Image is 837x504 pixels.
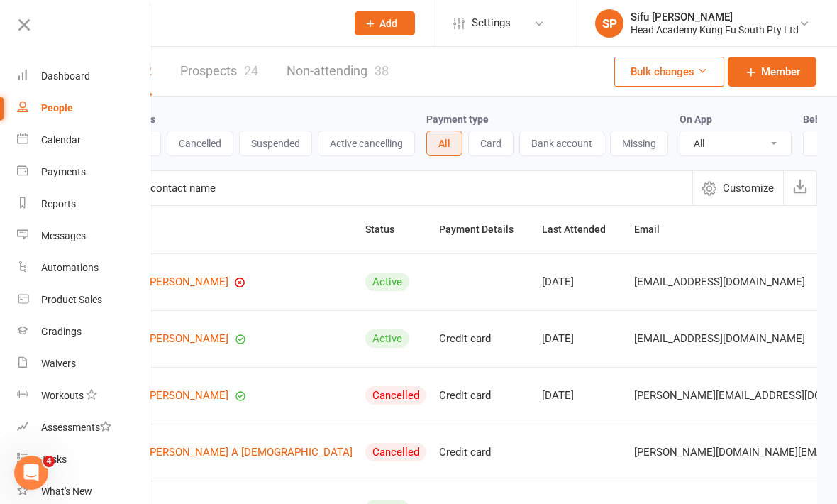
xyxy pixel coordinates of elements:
div: Automations [41,262,99,273]
input: Search by contact name [69,171,692,205]
a: [PERSON_NAME] [147,276,228,288]
label: Payment type [426,114,489,125]
span: Member [761,63,800,80]
a: [PERSON_NAME] [147,333,228,345]
button: Cancelled [167,131,233,156]
span: Last Attended [542,224,621,235]
div: Gradings [41,326,82,337]
a: Calendar [17,124,151,156]
a: People [17,92,151,124]
div: [DATE] [542,276,621,288]
div: Assessments [41,422,111,433]
div: What's New [41,486,92,497]
button: Payment Details [439,221,529,238]
div: [DATE] [542,333,621,345]
div: People [41,102,73,114]
div: SP [595,9,623,38]
div: Workouts [41,390,84,401]
div: Credit card [439,447,529,459]
span: 4 [43,456,55,467]
span: Email [634,224,675,235]
span: [EMAIL_ADDRESS][DOMAIN_NAME] [634,268,805,295]
div: Payments [41,166,86,177]
div: Dashboard [41,70,90,82]
div: Reports [41,198,76,209]
div: Messages [41,230,86,241]
a: [PERSON_NAME] A [DEMOGRAPHIC_DATA] [147,447,353,459]
span: Add [379,18,397,29]
button: Status [365,221,410,238]
button: Suspended [239,131,312,156]
button: Missing [610,131,668,156]
div: Cancelled [365,443,426,461]
button: Email [634,221,675,238]
a: Prospects24 [180,47,258,96]
div: Tasks [41,454,67,465]
input: Search... [84,13,336,33]
div: Calendar [41,134,81,146]
a: Dashboard [17,60,151,92]
a: Gradings [17,316,151,348]
span: Settings [472,7,511,39]
iframe: Intercom live chat [14,456,48,490]
a: Payments [17,156,151,188]
div: 38 [375,63,389,78]
button: Customize [692,171,783,205]
a: [PERSON_NAME] [147,390,228,402]
div: Credit card [439,390,529,402]
button: Card [468,131,514,156]
button: Active cancelling [318,131,415,156]
a: Automations [17,252,151,284]
div: 24 [244,63,258,78]
div: Sifu [PERSON_NAME] [631,11,799,23]
span: Payment Details [439,224,529,235]
span: Status [365,224,410,235]
button: Bulk changes [614,57,724,87]
a: Workouts [17,380,151,412]
button: Bank account [519,131,604,156]
div: [DATE] [542,390,621,402]
span: [EMAIL_ADDRESS][DOMAIN_NAME] [634,325,805,352]
div: Waivers [41,358,76,369]
span: Customize [723,180,774,197]
div: Head Academy Kung Fu South Pty Ltd [631,23,799,36]
button: Last Attended [542,221,621,238]
div: Cancelled [365,386,426,405]
a: Product Sales [17,284,151,316]
div: Product Sales [41,294,102,305]
a: Waivers [17,348,151,380]
label: On App [680,114,712,125]
div: Active [365,329,409,348]
a: Non-attending38 [287,47,389,96]
a: Tasks [17,444,151,476]
a: Reports [17,188,151,220]
a: Assessments [17,412,151,444]
a: Member [728,57,816,87]
button: Add [355,11,415,35]
a: Messages [17,220,151,252]
button: All [426,131,462,156]
div: Credit card [439,333,529,345]
div: Active [365,273,409,291]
